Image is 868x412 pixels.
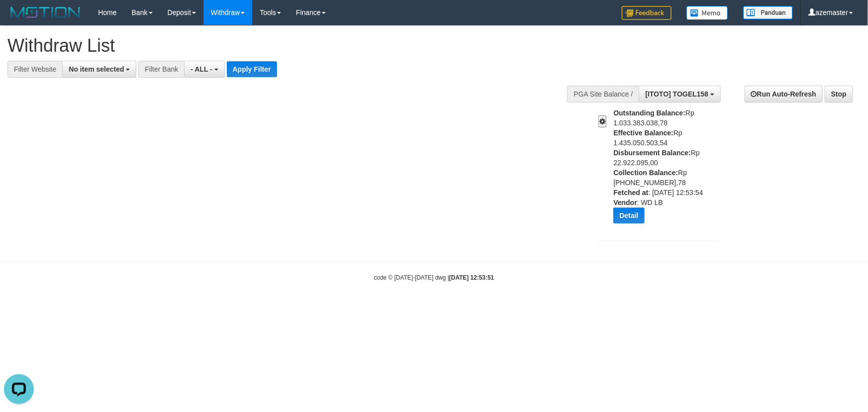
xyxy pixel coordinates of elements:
b: Disbursement Balance: [613,149,691,157]
span: No item selected [69,65,124,73]
button: Apply Filter [227,61,277,77]
button: Detail [613,207,644,223]
a: Run Auto-Refresh [745,86,823,103]
h1: Withdraw List [7,36,569,56]
img: Feedback.jpg [622,6,672,20]
div: Filter Website [7,61,62,78]
b: Vendor [613,199,637,206]
div: Filter Bank [138,61,184,78]
small: code © [DATE]-[DATE] dwg | [374,274,494,281]
a: Stop [825,86,853,103]
strong: [DATE] 12:53:51 [449,274,494,281]
img: MOTION_logo.png [7,5,83,20]
img: panduan.png [743,6,793,19]
button: [ITOTO] TOGEL158 [639,86,721,103]
span: - ALL - [191,65,212,73]
b: Fetched at [613,189,648,197]
button: No item selected [62,61,136,78]
span: [ITOTO] TOGEL158 [645,90,708,98]
div: Rp 1.033.383.038,78 Rp 1.435.050.503,54 Rp 22.922.095,00 Rp [PHONE_NUMBER],78 : [DATE] 12:53:54 :... [613,108,726,231]
button: - ALL - [184,61,224,78]
b: Collection Balance: [613,169,678,177]
b: Outstanding Balance: [613,109,685,117]
button: Open LiveChat chat widget [4,4,34,34]
img: Button%20Memo.svg [686,6,728,20]
div: PGA Site Balance / [567,86,639,103]
b: Effective Balance: [613,129,674,137]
